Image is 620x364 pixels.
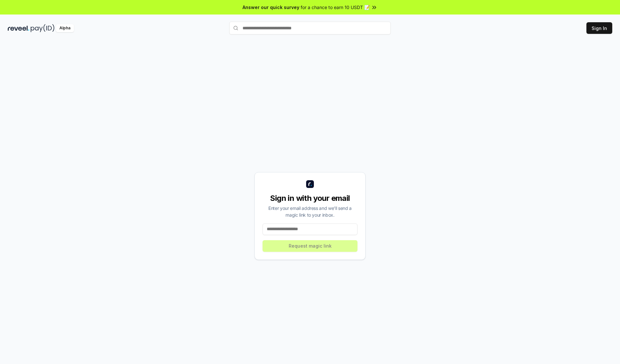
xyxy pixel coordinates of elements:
button: Sign In [586,22,612,34]
img: logo_small [306,180,314,188]
div: Enter your email address and we’ll send a magic link to your inbox. [263,205,357,218]
img: reveel_dark [8,24,29,32]
span: Answer our quick survey [243,4,299,11]
img: pay_id [31,24,55,32]
div: Alpha [56,24,74,32]
span: for a chance to earn 10 USDT 📝 [301,4,370,11]
div: Sign in with your email [263,193,357,203]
